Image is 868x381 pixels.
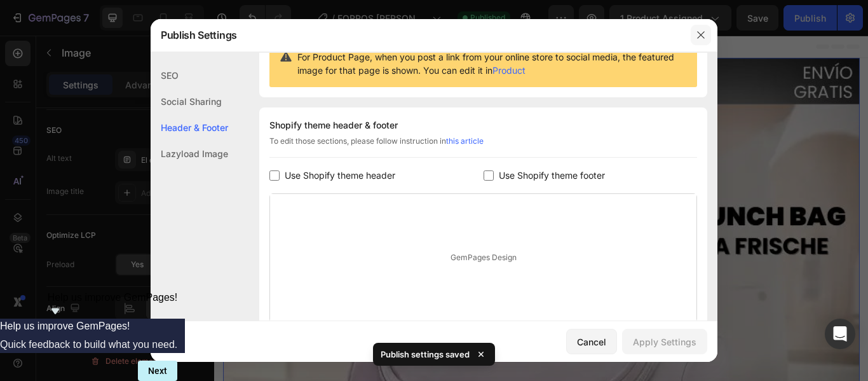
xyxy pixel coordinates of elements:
[151,141,228,167] div: Lazyload Image
[151,18,684,52] div: Publish Settings
[381,348,470,361] p: Publish settings saved
[499,168,605,183] span: Use Shopify theme footer
[492,65,526,76] a: Product
[270,194,696,322] div: GemPages Design
[446,136,484,146] a: this article
[151,62,228,88] div: SEO
[577,335,606,349] div: Cancel
[48,292,178,303] span: Help us improve GemPages!
[48,292,178,319] button: Show survey - Help us improve GemPages!
[285,168,395,183] span: Use Shopify theme header
[566,329,617,354] button: Cancel
[26,33,53,45] div: Image
[151,88,228,114] div: Social Sharing
[269,118,697,133] div: Shopify theme header & footer
[151,114,228,141] div: Header & Footer
[297,50,687,77] span: For Product Page, when you post a link from your online store to social media, the featured image...
[269,135,697,158] div: To edit those sections, please follow instruction in
[622,329,707,354] button: Apply Settings
[825,319,855,349] div: Open Intercom Messenger
[633,335,696,349] div: Apply Settings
